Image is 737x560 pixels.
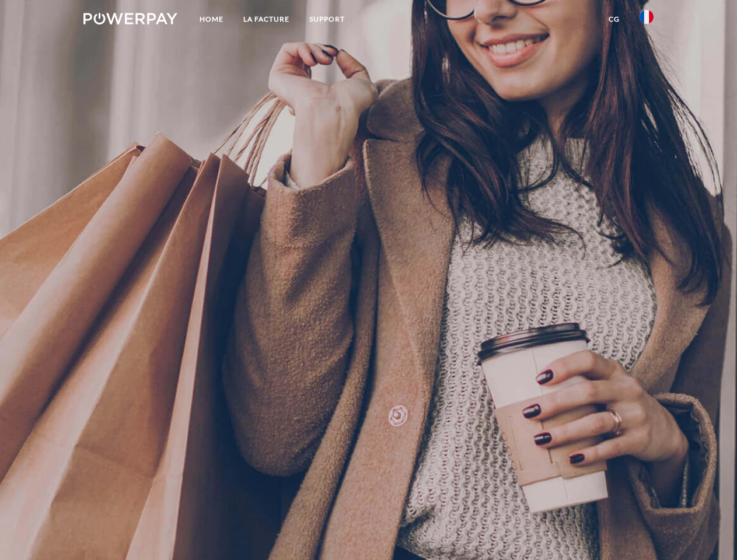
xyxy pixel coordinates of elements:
[299,9,355,30] a: Support
[190,9,233,30] a: Home
[83,13,177,24] img: logo-powerpay-white.svg
[599,9,630,30] a: CG
[640,10,654,24] img: fr
[233,9,299,30] a: LA FACTURE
